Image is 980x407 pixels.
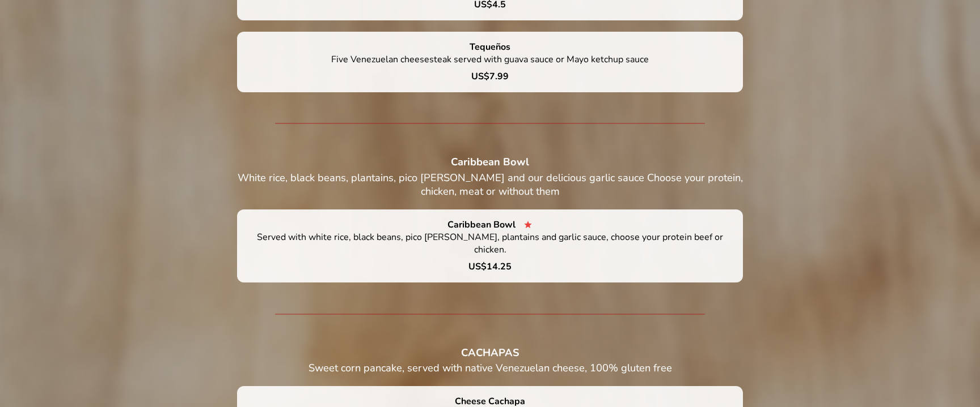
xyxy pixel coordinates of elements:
[237,361,743,375] p: Sweet corn pancake, served with native Venezuelan cheese, 100% gluten free
[331,53,649,70] p: Five Venezuelan cheesesteak served with guava sauce or Mayo ketchup sauce
[237,155,743,169] h3: Caribbean Bowl
[468,260,512,273] p: US$ 14.25
[470,41,510,53] h4: Tequeños
[237,171,743,198] p: White rice, black beans, plantains, pico [PERSON_NAME] and our delicious garlic sauce Choose your...
[471,70,509,83] p: US$ 7.99
[251,231,729,260] p: Served with white rice, black beans, pico [PERSON_NAME], plantains and garlic sauce, choose your ...
[447,219,516,231] h4: Caribbean Bowl
[237,346,743,359] h3: CACHAPAS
